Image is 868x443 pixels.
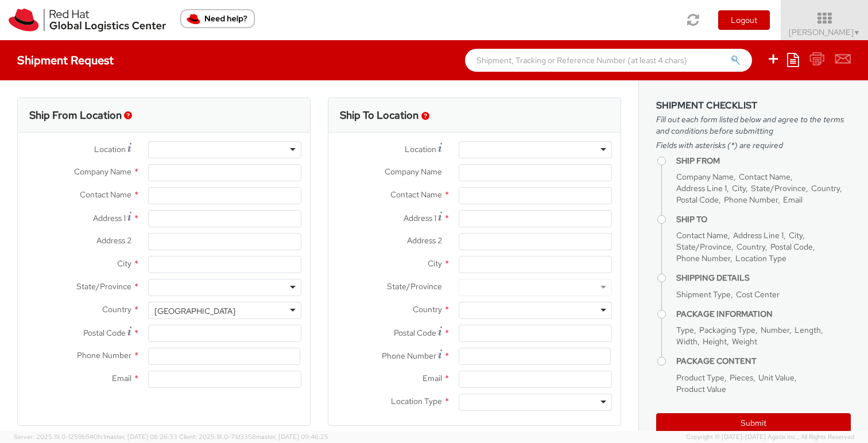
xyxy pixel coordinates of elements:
h4: Ship To [676,215,851,224]
span: Product Type [676,372,724,383]
span: Address 2 [407,235,442,246]
span: Unit Value [758,372,795,383]
span: State/Province [76,281,131,292]
span: Company Name [385,166,442,177]
span: Country [102,304,131,314]
span: City [428,258,442,269]
span: Fill out each form listed below and agree to the terms and conditions before submitting [656,114,851,137]
span: master, [DATE] 09:46:25 [256,433,328,441]
span: Location [405,144,436,154]
h3: Shipment Checklist [656,100,851,111]
span: Contact Name [676,230,728,240]
span: Packaging Type [699,325,755,335]
button: Need help? [180,9,255,28]
span: Postal Code [83,328,126,338]
span: City [789,230,803,240]
span: Contact Name [739,172,790,182]
h3: Ship To Location [340,110,418,121]
span: State/Province [387,281,442,292]
button: Submit [656,413,851,433]
span: Location Type [735,253,786,263]
span: State/Province [676,242,731,252]
span: Cost Center [736,289,780,300]
span: Postal Code [770,242,813,252]
span: Address 2 [96,235,131,246]
span: Number [761,325,789,335]
span: Phone Number [676,253,730,263]
span: City [117,258,131,269]
span: Height [703,336,727,347]
h3: Ship From Location [29,110,122,121]
span: Product Value [676,384,726,394]
div: [GEOGRAPHIC_DATA] [154,305,235,317]
span: Location [94,144,126,154]
h4: Package Content [676,357,851,366]
span: State/Province [751,183,806,193]
h4: Ship From [676,157,851,165]
span: Location Type [391,396,442,406]
span: Width [676,336,697,347]
span: Postal Code [676,195,719,205]
span: Country [413,304,442,314]
span: master, [DATE] 08:26:33 [105,433,177,441]
span: Email [783,195,803,205]
h4: Package Information [676,310,851,318]
span: Contact Name [80,189,131,200]
span: Address 1 [404,213,436,223]
span: Phone Number [382,351,436,361]
span: Weight [732,336,757,347]
span: Length [795,325,821,335]
span: Email [112,373,131,383]
span: Fields with asterisks (*) are required [656,139,851,151]
h4: Shipping Details [676,274,851,282]
span: Email [423,373,442,383]
span: City [732,183,746,193]
span: Copyright © [DATE]-[DATE] Agistix Inc., All Rights Reserved [686,433,854,442]
span: Address Line 1 [676,183,727,193]
span: Postal Code [394,328,436,338]
span: ▼ [854,28,861,37]
span: Address Line 1 [733,230,784,240]
span: Contact Name [390,189,442,200]
span: [PERSON_NAME] [789,27,861,37]
span: Country [737,242,765,252]
span: Shipment Type [676,289,731,300]
img: rh-logistics-00dfa346123c4ec078e1.svg [9,9,166,32]
span: Type [676,325,694,335]
span: Client: 2025.18.0-71d3358 [179,433,328,441]
span: Company Name [676,172,734,182]
span: Phone Number [77,350,131,360]
span: Phone Number [724,195,778,205]
h4: Shipment Request [17,54,114,67]
input: Shipment, Tracking or Reference Number (at least 4 chars) [465,49,752,72]
span: Company Name [74,166,131,177]
span: Pieces [730,372,753,383]
button: Logout [718,10,770,30]
span: Server: 2025.19.0-1259b540fc1 [14,433,177,441]
span: Country [811,183,840,193]
span: Address 1 [93,213,126,223]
